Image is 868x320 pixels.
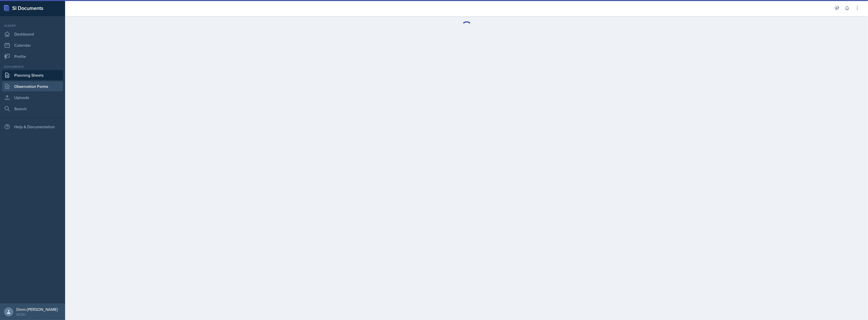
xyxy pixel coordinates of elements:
[2,65,63,69] div: Documents
[16,307,58,312] div: Diem-[PERSON_NAME]
[2,104,63,114] a: Search
[2,122,63,132] div: Help & Documentation
[2,51,63,61] a: Profile
[2,70,63,80] a: Planning Sheets
[2,29,63,39] a: Dashboard
[2,40,63,50] a: Calendar
[2,23,63,28] div: Leader
[16,312,58,317] div: GCSU
[2,92,63,103] a: Uploads
[2,81,63,91] a: Observation Forms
